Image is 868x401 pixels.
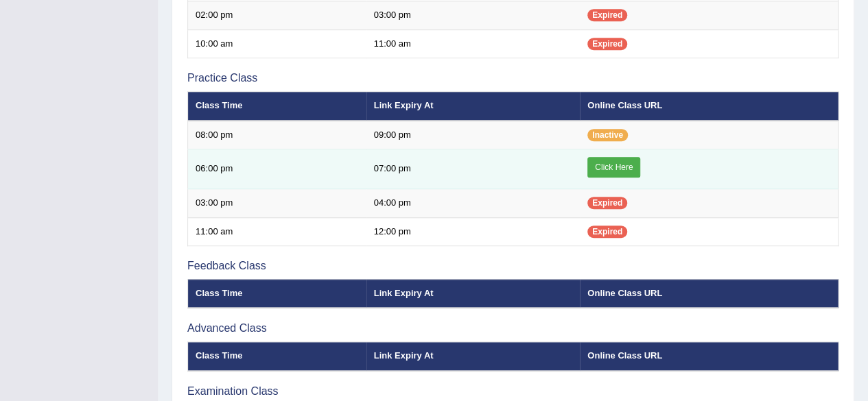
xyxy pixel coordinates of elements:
h3: Practice Class [187,72,838,84]
td: 11:00 am [188,217,366,246]
th: Class Time [188,342,366,371]
span: Inactive [587,129,628,141]
h3: Examination Class [187,385,838,398]
td: 09:00 pm [366,121,580,149]
td: 02:00 pm [188,1,366,30]
td: 08:00 pm [188,121,366,149]
th: Link Expiry At [366,279,580,308]
h3: Advanced Class [187,322,838,335]
th: Link Expiry At [366,342,580,371]
h3: Feedback Class [187,260,838,272]
td: 12:00 pm [366,217,580,246]
td: 11:00 am [366,29,580,58]
a: Click Here [587,157,640,178]
td: 06:00 pm [188,149,366,189]
td: 07:00 pm [366,149,580,189]
td: 10:00 am [188,29,366,58]
th: Link Expiry At [366,92,580,121]
td: 03:00 pm [366,1,580,30]
span: Expired [587,226,627,238]
td: 04:00 pm [366,189,580,218]
th: Online Class URL [580,279,838,308]
th: Class Time [188,92,366,121]
span: Expired [587,197,627,209]
th: Online Class URL [580,92,838,121]
th: Online Class URL [580,342,838,371]
span: Expired [587,9,627,21]
td: 03:00 pm [188,189,366,218]
span: Expired [587,38,627,50]
th: Class Time [188,279,366,308]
